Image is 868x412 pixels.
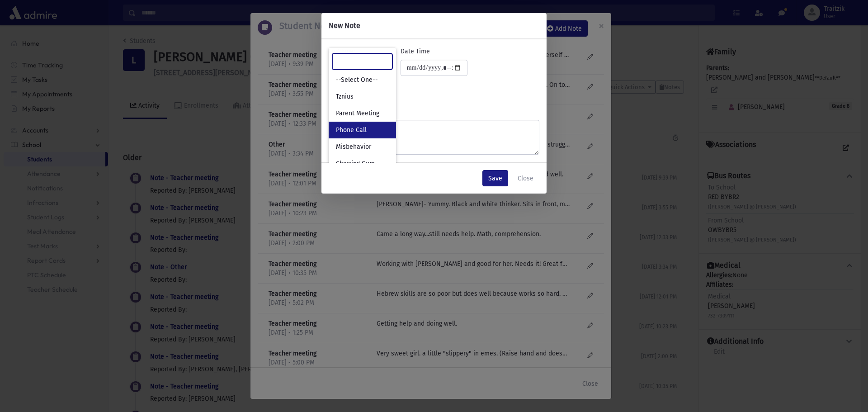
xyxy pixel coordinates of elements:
span: Phone Call [336,126,367,135]
span: --Select One-- [336,76,378,85]
button: Save [482,170,508,186]
span: Parent Meeting [336,109,379,118]
button: Close [512,170,539,186]
span: Chewing Gum [336,159,375,168]
h6: New Note [329,20,360,31]
label: Date Time [401,47,430,56]
label: Log Type: [329,47,355,56]
input: Search [332,53,392,70]
span: Misbehavior [336,142,371,152]
span: Tznius [336,92,354,101]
